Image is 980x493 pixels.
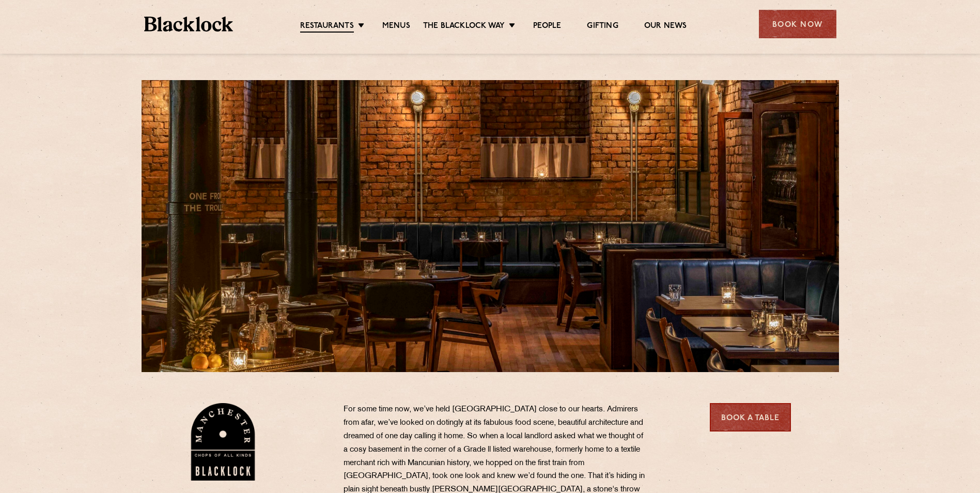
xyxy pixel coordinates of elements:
[710,403,791,432] a: Book a Table
[382,21,410,32] a: Menus
[587,21,618,32] a: Gifting
[423,21,505,32] a: The Blacklock Way
[189,403,257,481] img: BL_Manchester_Logo-bleed.png
[644,21,687,32] a: Our News
[144,17,234,32] img: BL_Textured_Logo-footer-cropped.svg
[300,21,354,33] a: Restaurants
[533,21,561,32] a: People
[759,10,836,38] div: Book Now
